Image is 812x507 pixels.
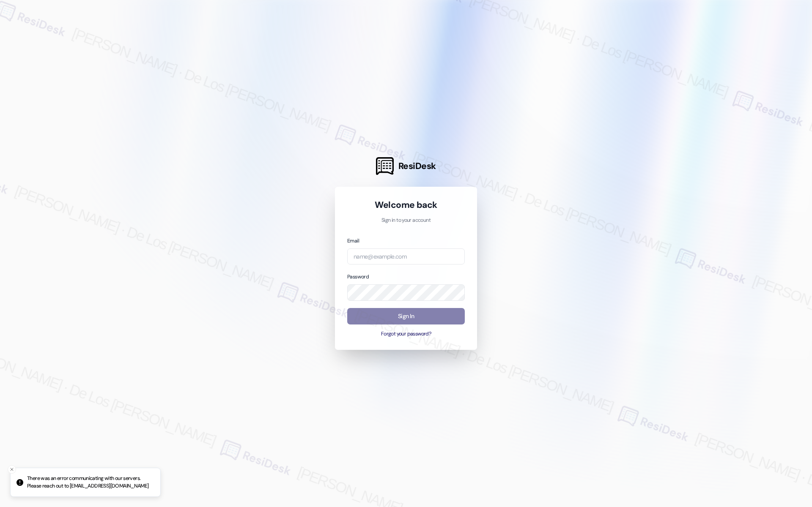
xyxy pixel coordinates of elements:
input: name@example.com [347,248,465,265]
button: Sign In [347,308,465,324]
h1: Welcome back [347,199,465,211]
span: ResiDesk [398,160,436,172]
button: Forgot your password? [347,330,465,338]
button: Close toast [8,465,16,474]
label: Email [347,237,359,244]
label: Password [347,273,369,280]
img: ResiDesk Logo [376,157,394,175]
p: There was an error communicating with our servers. Please reach out to [EMAIL_ADDRESS][DOMAIN_NAME] [27,475,154,490]
p: Sign in to your account [347,217,465,224]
